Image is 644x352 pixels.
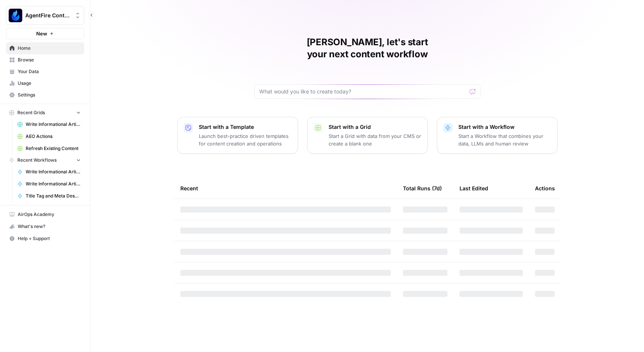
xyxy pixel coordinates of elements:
[6,155,84,166] button: Recent Workflows
[9,9,22,22] img: AgentFire Content Logo
[254,36,481,60] h1: [PERSON_NAME], let's start your next content workflow
[6,221,84,232] div: What's new?
[18,57,81,63] span: Browse
[180,178,391,199] div: Recent
[307,117,428,154] button: Start with a GridStart a Grid with data from your CMS or create a blank one
[14,178,84,190] a: Write Informational Article Outline
[18,68,81,75] span: Your Data
[329,132,421,147] p: Start a Grid with data from your CMS or create a blank one
[14,142,84,155] a: Refresh Existing Content
[6,208,84,220] a: AirOps Academy
[26,181,81,187] span: Write Informational Article Outline
[6,77,84,89] a: Usage
[460,178,488,199] div: Last Edited
[6,54,84,66] a: Browse
[17,109,45,116] span: Recent Grids
[6,66,84,78] a: Your Data
[6,233,84,245] button: Help + Support
[14,190,84,202] a: Title Tag and Meta Description
[177,117,298,154] button: Start with a TemplateLaunch best-practice driven templates for content creation and operations
[26,133,81,140] span: AEO Actions
[18,45,81,52] span: Home
[18,80,81,87] span: Usage
[6,28,84,39] button: New
[329,123,421,131] p: Start with a Grid
[26,121,81,128] span: Write Informational Articles
[18,92,81,98] span: Settings
[199,132,292,147] p: Launch best-practice driven templates for content creation and operations
[458,132,551,147] p: Start a Workflow that combines your data, LLMs and human review
[26,168,81,175] span: Write Informational Article Body
[199,123,292,131] p: Start with a Template
[259,88,467,95] input: What would you like to create today?
[6,89,84,101] a: Settings
[6,220,84,233] button: What's new?
[26,193,81,199] span: Title Tag and Meta Description
[14,130,84,142] a: AEO Actions
[17,157,57,164] span: Recent Workflows
[14,118,84,130] a: Write Informational Articles
[535,178,555,199] div: Actions
[458,123,551,131] p: Start with a Workflow
[6,42,84,54] a: Home
[36,30,47,37] span: New
[437,117,558,154] button: Start with a WorkflowStart a Workflow that combines your data, LLMs and human review
[18,211,81,218] span: AirOps Academy
[25,12,71,19] span: AgentFire Content
[18,235,81,242] span: Help + Support
[6,6,84,25] button: Workspace: AgentFire Content
[6,107,84,118] button: Recent Grids
[14,166,84,178] a: Write Informational Article Body
[403,178,442,199] div: Total Runs (7d)
[26,145,81,152] span: Refresh Existing Content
